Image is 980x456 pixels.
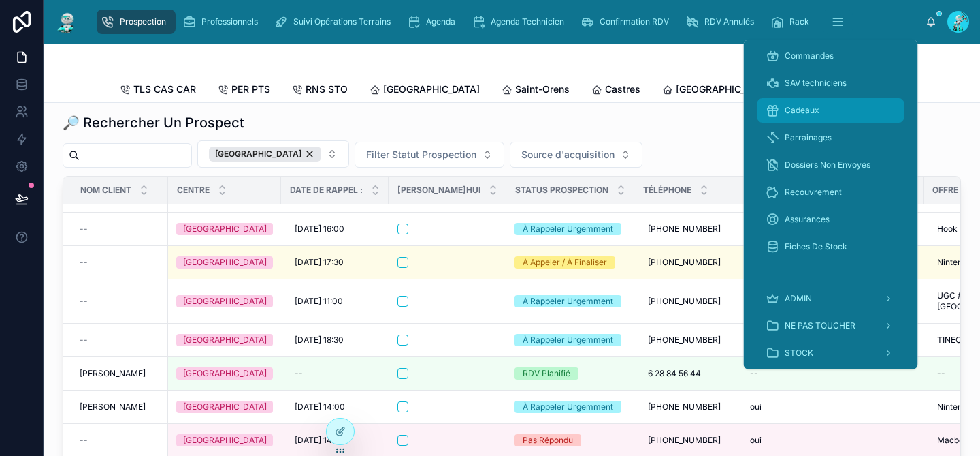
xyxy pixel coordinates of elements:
a: oui [745,429,915,451]
span: RDV Annulés [704,16,754,27]
span: Saint-Orens [515,82,570,96]
span: [PHONE_NUMBER] [648,224,721,234]
a: Agenda [403,10,465,34]
a: [DATE] 14:00 [289,396,380,418]
span: Agenda Technicien [491,16,564,27]
span: Commandes [785,50,834,61]
span: [DATE] 14:00 [295,401,345,412]
span: Agenda [426,16,455,27]
span: Rack [789,16,809,27]
a: [PERSON_NAME] [80,401,160,412]
span: [DATE] 14:00 [295,435,345,446]
a: -- [80,257,160,268]
a: [GEOGRAPHIC_DATA] [176,295,273,307]
a: ADMIN [757,286,904,311]
div: [GEOGRAPHIC_DATA] [209,147,321,162]
span: 6 28 84 56 44 [648,368,701,379]
a: À Rappeler Urgemment [514,223,626,235]
a: Parrainages [757,125,904,150]
span: Macbook [937,435,973,446]
span: Professionnels [201,16,258,27]
a: Suivi Opérations Terrains [270,10,400,34]
a: Confirmation RDV [576,10,679,34]
span: PER PTS [231,82,270,96]
span: STOCK [785,348,813,359]
div: [GEOGRAPHIC_DATA] [183,256,267,269]
span: ADMIN [785,293,812,304]
span: Suivi Opérations Terrains [293,16,391,27]
a: [GEOGRAPHIC_DATA] [176,256,273,269]
div: [GEOGRAPHIC_DATA] [183,434,267,446]
a: TLS CAS CAR [120,77,196,104]
span: [GEOGRAPHIC_DATA] [676,82,772,96]
a: SAV techniciens [757,71,904,95]
span: [DATE] 18:30 [295,335,344,346]
span: Téléphone [643,185,691,196]
div: scrollable content [744,40,918,369]
span: SAV techniciens [785,78,847,89]
div: À Rappeler Urgemment [523,401,613,413]
span: [PHONE_NUMBER] [648,435,721,446]
a: RNS STO [292,77,348,104]
span: Cadeaux [785,105,819,116]
a: oui [745,396,915,418]
span: [GEOGRAPHIC_DATA] [383,82,480,96]
a: [PHONE_NUMBER] [642,218,728,240]
span: Parrainages [785,132,832,143]
span: [DATE] 17:30 [295,257,344,268]
span: [PERSON_NAME]hui [397,185,480,196]
div: À Appeler / À Finaliser [523,256,607,269]
span: [PHONE_NUMBER] [648,401,721,412]
span: [PERSON_NAME] [80,368,146,379]
a: Agenda Technicien [468,10,574,34]
span: Prospection [120,16,166,27]
div: À Rappeler Urgemment [523,223,613,235]
span: -- [80,435,88,446]
a: [GEOGRAPHIC_DATA] [662,77,772,104]
span: TINECO [937,335,968,346]
span: RNS STO [306,82,348,96]
div: À Rappeler Urgemment [523,334,613,346]
span: Dossiers Non Envoyés [785,159,870,170]
button: Select Button [510,142,642,168]
span: Centre [177,185,210,196]
span: oui [750,435,762,446]
a: -- [80,224,160,234]
a: [GEOGRAPHIC_DATA] [176,223,273,235]
div: [GEOGRAPHIC_DATA] [183,334,267,346]
span: Source d'acquisition [521,148,615,162]
div: [GEOGRAPHIC_DATA] [183,295,267,307]
a: -- [80,435,160,446]
a: 6 28 84 56 44 [642,363,728,384]
a: À Rappeler Urgemment [514,295,626,307]
span: Status Prospection [515,185,608,196]
a: [DATE] 14:00 [289,429,380,451]
a: [GEOGRAPHIC_DATA] [176,401,273,413]
span: -- [80,296,88,307]
a: À Rappeler Urgemment [514,401,626,413]
div: -- [295,368,303,379]
a: Dossiers Non Envoyés [757,153,904,177]
a: [GEOGRAPHIC_DATA] [176,434,273,446]
a: STOCK [757,341,904,365]
span: Filter Statut Prospection [366,148,476,162]
span: Hook Ville [937,224,976,234]
a: À Appeler / À Finaliser [514,256,626,269]
span: Recouvrement [785,187,842,198]
div: À Rappeler Urgemment [523,295,613,307]
a: NE PAS TOUCHER [757,314,904,338]
a: [DATE] 18:30 [289,329,380,351]
span: Confirmation RDV [600,16,669,27]
button: Select Button [355,142,504,168]
div: [GEOGRAPHIC_DATA] [183,401,267,413]
a: Cadeaux [757,98,904,123]
a: Commandes [757,44,904,68]
div: RDV Planifié [523,367,570,380]
a: -- [80,296,160,307]
a: [GEOGRAPHIC_DATA] [176,367,273,380]
a: -- [289,363,380,384]
a: [GEOGRAPHIC_DATA] [370,77,480,104]
span: NE PAS TOUCHER [785,320,855,331]
a: -- [745,363,915,384]
a: RDV Planifié [514,367,626,380]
